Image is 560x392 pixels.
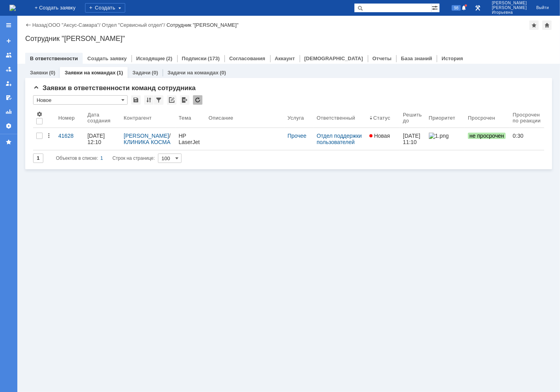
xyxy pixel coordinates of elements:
[529,20,539,30] div: Добавить в избранное
[513,133,541,139] div: 0:30
[2,35,15,47] a: Создать заявку
[121,108,176,128] th: Контрагент
[47,22,48,28] div: |
[166,55,172,61] div: (2)
[2,77,15,90] a: Мои заявки
[124,133,172,145] div: /
[131,95,141,105] div: Сохранить вид
[542,20,552,30] div: Сделать домашней страницей
[55,128,84,150] a: 41628
[87,55,127,61] a: Создать заявку
[87,112,111,124] div: Дата создания
[167,70,219,76] a: Задачи на командах
[229,55,265,61] a: Согласования
[65,70,115,76] a: Заявки на командах
[287,115,304,121] div: Услуга
[2,91,15,104] a: Мои согласования
[468,133,506,139] span: не просрочен
[401,55,432,61] a: База знаний
[317,115,355,121] div: Ответственный
[124,115,152,121] div: Контрагент
[102,22,167,28] div: /
[2,63,15,76] a: Заявки в моей ответственности
[492,6,527,10] span: [PERSON_NAME]
[9,5,16,11] a: Перейти на домашнюю страницу
[317,133,363,145] a: Отдел поддержки пользователей
[144,95,154,105] div: Сортировка...
[117,70,123,76] div: (1)
[2,49,15,61] a: Заявки на командах
[492,10,527,15] span: Игорьевна
[426,128,465,150] a: 1.png
[55,108,84,128] th: Номер
[366,128,400,150] a: Новая
[373,115,390,121] div: Статус
[56,155,98,161] span: Объектов в списке:
[468,115,495,121] div: Просрочен
[167,95,176,105] div: Скопировать ссылку на список
[429,133,449,139] img: 1.png
[30,55,78,61] a: В ответственности
[180,95,189,105] div: Экспорт списка
[369,133,390,139] span: Новая
[32,22,47,28] a: Назад
[30,70,48,76] a: Заявки
[132,70,150,76] a: Задачи
[58,115,75,121] div: Номер
[84,128,121,150] a: [DATE] 12:10
[400,128,425,150] a: [DATE] 11:10
[465,128,510,150] a: не просрочен
[100,153,103,163] div: 1
[33,84,196,92] span: Заявки в ответственности команд сотрудника
[193,95,202,105] div: Обновлять список
[48,22,102,28] div: /
[152,70,158,76] div: (0)
[313,108,366,128] th: Ответственный
[176,108,206,128] th: Тема
[124,133,169,139] a: [PERSON_NAME]
[403,112,422,124] div: Решить до
[403,133,422,145] span: [DATE] 11:10
[179,133,202,145] div: HP LaserJet MFP M426dw - 2 этаж
[209,115,234,121] div: Описание
[432,4,439,11] span: Расширенный поиск
[208,55,220,61] div: (173)
[492,1,527,6] span: [PERSON_NAME]
[426,108,465,128] th: Приоритет
[2,105,15,118] a: Отчеты
[373,55,392,61] a: Отчеты
[48,22,99,28] a: ООО "Аксус-Самара"
[179,115,191,121] div: Тема
[510,128,544,150] a: 0:30
[9,5,16,11] img: logo
[429,115,456,121] div: Приоритет
[167,22,239,28] div: Сотрудник "[PERSON_NAME]"
[304,55,363,61] a: [DEMOGRAPHIC_DATA]
[87,133,106,145] div: [DATE] 12:10
[36,111,43,117] span: Настройки
[58,133,81,139] div: 41628
[2,120,15,132] a: Настройки
[284,108,313,128] th: Услуга
[220,70,226,76] div: (0)
[56,153,155,163] i: Строк на странице:
[124,139,171,145] a: КЛИНИКА КОСМА
[46,133,52,139] div: Действия
[102,22,164,28] a: Отдел "Сервисный отдел"
[25,35,552,43] div: Сотрудник "[PERSON_NAME]"
[366,108,400,128] th: Статус
[84,108,121,128] th: Дата создания
[287,133,306,139] a: Прочее
[49,70,55,76] div: (0)
[275,55,295,61] a: Аккаунт
[85,3,125,13] div: Создать
[154,95,163,105] div: Фильтрация...
[441,55,463,61] a: История
[513,112,541,124] div: Просрочен по реакции
[182,55,207,61] a: Подписки
[136,55,165,61] a: Исходящие
[473,3,482,13] a: Перейти в интерфейс администратора
[176,128,206,150] a: HP LaserJet MFP M426dw - 2 этаж
[452,5,461,11] span: 98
